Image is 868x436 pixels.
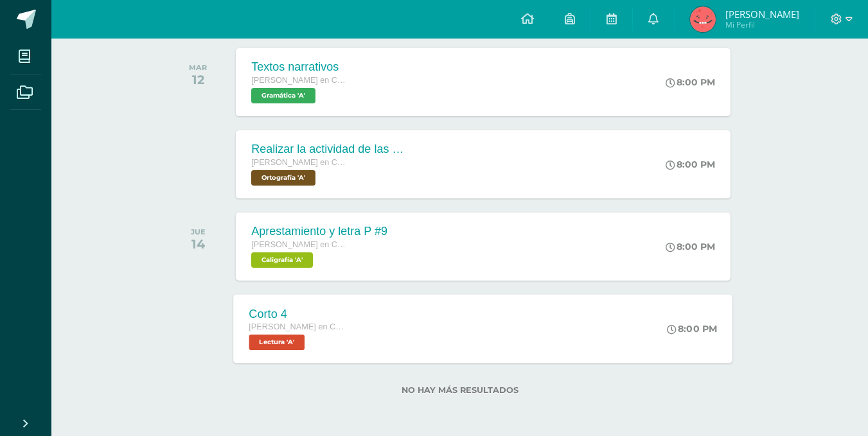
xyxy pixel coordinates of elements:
div: 12 [189,72,207,87]
div: Textos narrativos [251,60,348,74]
img: ce3481198234839f86e7f1545ed07784.png [690,6,716,32]
span: [PERSON_NAME] [725,8,799,21]
div: 8:00 PM [666,76,715,88]
div: 8:00 PM [666,159,715,170]
div: 8:00 PM [668,323,718,335]
span: Gramática 'A' [251,88,315,103]
div: 14 [191,236,206,252]
span: [PERSON_NAME] en CCLL en Diseño Grafico [251,76,348,85]
div: Corto 4 [249,307,347,320]
span: Ortografía 'A' [251,170,315,186]
div: JUE [191,227,206,236]
div: 8:00 PM [666,241,715,252]
span: Caligrafía 'A' [251,252,313,268]
span: Lectura 'A' [249,335,305,350]
span: Mi Perfil [725,19,799,30]
span: [PERSON_NAME] en CCLL en Diseño Grafico [249,322,347,331]
label: No hay más resultados [169,385,750,395]
span: [PERSON_NAME] en CCLL en Diseño Grafico [251,240,348,249]
div: MAR [189,63,207,72]
div: Aprestamiento y letra P #9 [251,225,387,238]
div: Realizar la actividad de las páginas 30 y 31 [251,143,405,156]
span: [PERSON_NAME] en CCLL en Diseño Grafico [251,158,348,167]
